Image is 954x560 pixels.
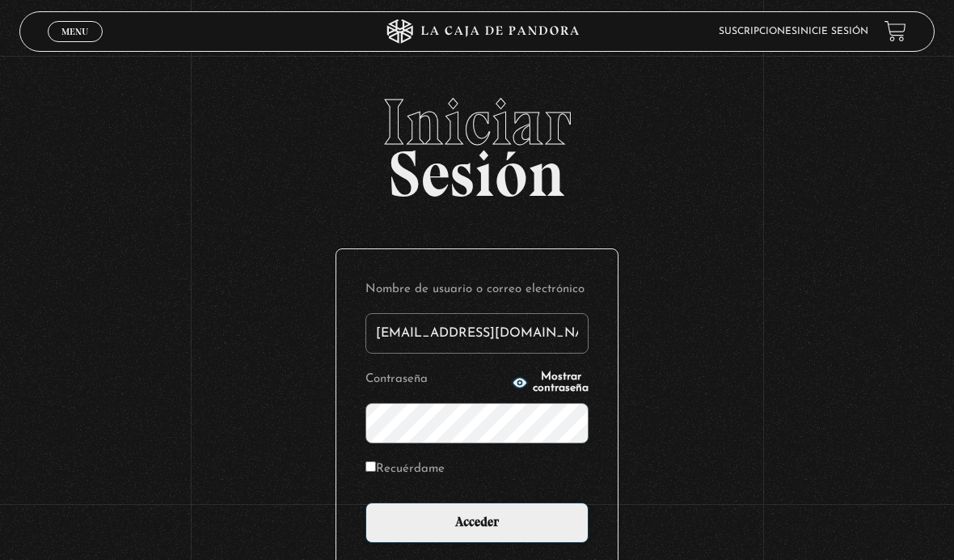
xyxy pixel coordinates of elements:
[365,458,445,480] label: Recuérdame
[797,27,868,36] a: Inicie sesión
[719,27,797,36] a: Suscripciones
[365,278,589,300] label: Nombre de usuario o correo electrónico
[19,90,935,193] h2: Sesión
[365,461,376,472] input: Recuérdame
[365,503,589,543] input: Acceder
[61,27,88,36] span: Menu
[19,90,935,155] span: Iniciar
[365,368,507,390] label: Contraseña
[512,371,589,394] button: Mostrar contraseña
[533,371,589,394] span: Mostrar contraseña
[57,40,95,52] span: Cerrar
[884,20,906,42] a: View your shopping cart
